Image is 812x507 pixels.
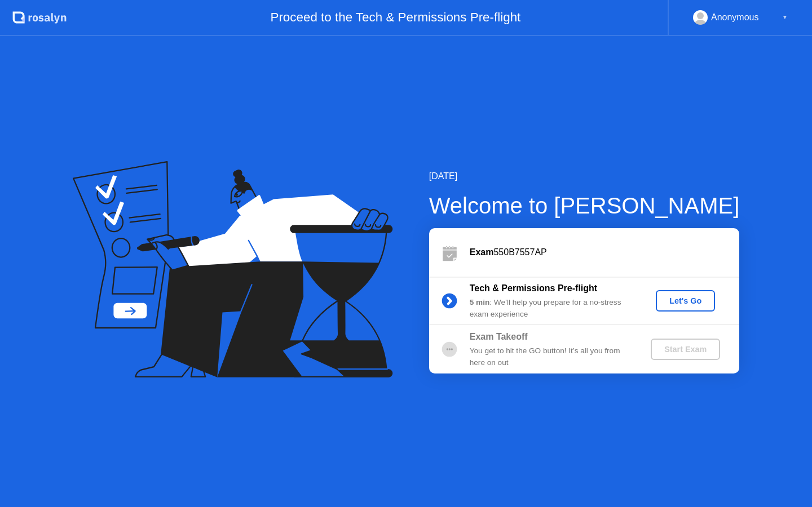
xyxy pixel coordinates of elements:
div: 550B7557AP [470,246,739,259]
button: Let's Go [656,290,715,312]
b: Tech & Permissions Pre-flight [470,283,597,293]
b: 5 min [470,298,490,306]
b: Exam Takeoff [470,332,528,341]
div: Welcome to [PERSON_NAME] [429,189,740,223]
div: ▼ [782,10,788,25]
div: Anonymous [711,10,759,25]
div: Start Exam [655,345,716,354]
div: [DATE] [429,170,740,183]
b: Exam [470,247,494,257]
div: You get to hit the GO button! It’s all you from here on out [470,345,632,368]
button: Start Exam [651,339,720,360]
div: : We’ll help you prepare for a no-stress exam experience [470,297,632,320]
div: Let's Go [660,296,710,305]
